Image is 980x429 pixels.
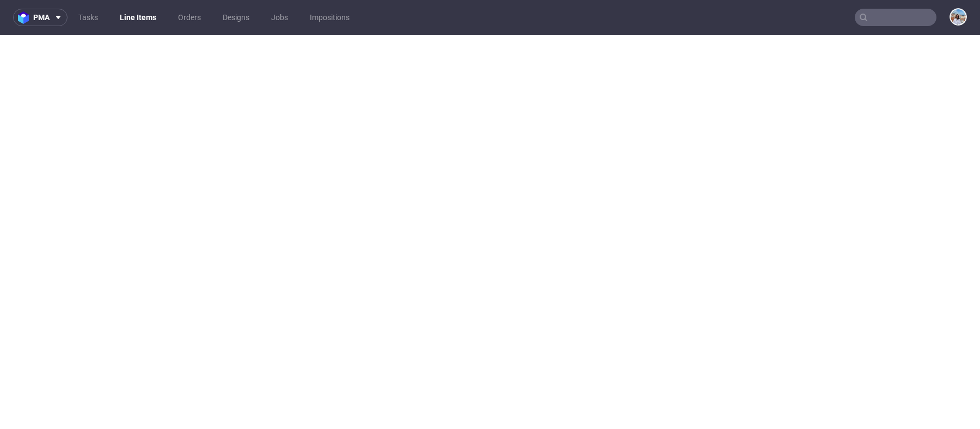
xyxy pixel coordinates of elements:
span: pma [33,14,50,21]
img: Marta Kozłowska [951,9,966,24]
a: Line Items [113,9,163,26]
a: Jobs [265,9,295,26]
a: Designs [216,9,256,26]
a: Impositions [303,9,356,26]
img: logo [18,11,33,24]
a: Orders [171,9,207,26]
a: Tasks [72,9,105,26]
button: pma [13,9,68,26]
